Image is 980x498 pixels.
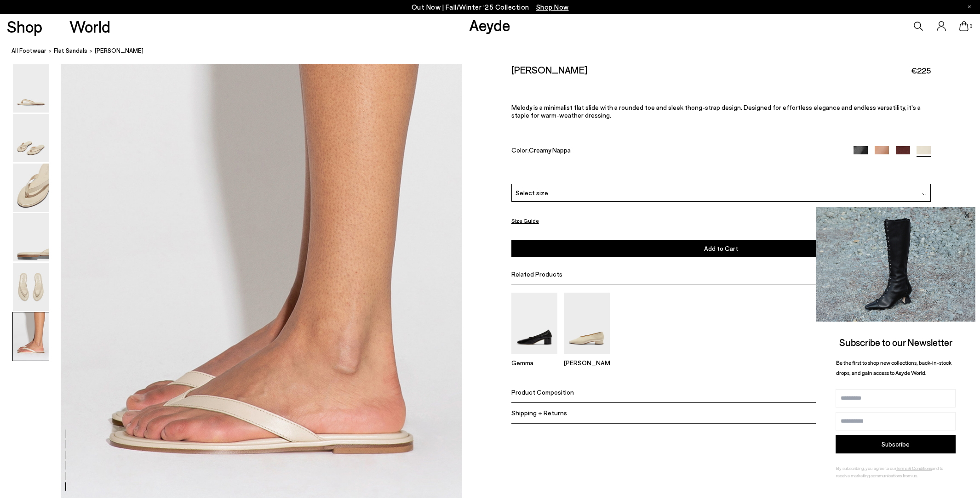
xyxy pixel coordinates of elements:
img: Melody Leather Thong Sandal - Image 3 [13,164,49,212]
div: Color: [511,146,840,157]
a: 0 [959,21,969,31]
span: Product Composition [511,388,574,396]
span: Creamy Nappa [529,146,571,154]
p: Out Now | Fall/Winter ‘25 Collection [412,1,569,13]
span: Subscribe to our Newsletter [839,336,952,348]
span: Add to Cart [704,244,738,252]
span: flat sandals [54,47,87,54]
a: Shop [7,18,42,34]
img: Gemma Block Heel Pumps [511,292,557,353]
span: By subscribing, you agree to our [836,465,896,471]
span: Select size [516,187,548,197]
h2: [PERSON_NAME] [511,64,587,75]
span: Be the first to shop new collections, back-in-stock drops, and gain access to Aeyde World. [836,359,951,376]
button: Subscribe [836,435,956,453]
a: Delia Low-Heeled Ballet Pumps [PERSON_NAME] [564,347,610,367]
img: 2a6287a1333c9a56320fd6e7b3c4a9a9.jpg [816,207,975,322]
a: Terms & Conditions [896,465,932,471]
span: Shipping + Returns [511,409,567,417]
img: Delia Low-Heeled Ballet Pumps [564,292,610,353]
span: Navigate to /collections/new-in [536,3,569,11]
span: 0 [969,24,973,29]
img: Melody Leather Thong Sandal - Image 4 [13,213,49,261]
p: Gemma [511,359,557,367]
img: Melody Leather Thong Sandal - Image 1 [13,64,49,113]
img: Melody Leather Thong Sandal - Image 5 [13,263,49,311]
span: Melody is a minimalist flat slide with a rounded toe and sleek thong-strap design. Designed for e... [511,103,921,119]
nav: breadcrumb [11,39,980,64]
span: [PERSON_NAME] [95,46,143,56]
a: flat sandals [54,46,87,56]
p: [PERSON_NAME] [564,359,610,367]
span: Related Products [511,270,562,277]
span: €225 [911,65,931,76]
img: Melody Leather Thong Sandal - Image 2 [13,114,49,162]
img: svg%3E [922,192,927,197]
a: Aeyde [469,15,510,34]
a: World [69,18,110,34]
img: Melody Leather Thong Sandal - Image 6 [13,312,49,361]
button: Size Guide [511,215,539,226]
a: All Footwear [11,46,46,56]
button: Add to Cart [511,240,931,257]
a: Gemma Block Heel Pumps Gemma [511,347,557,367]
